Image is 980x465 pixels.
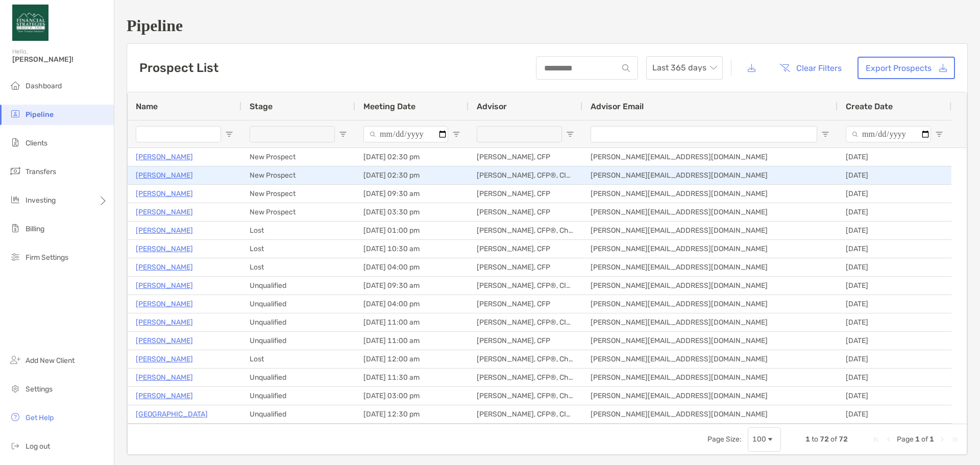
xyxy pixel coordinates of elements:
a: [PERSON_NAME] [136,261,193,274]
span: Investing [26,196,56,205]
span: Advisor [477,102,507,111]
img: investing icon [9,193,21,206]
div: [DATE] [838,277,951,295]
img: get-help icon [9,411,21,423]
div: [DATE] 09:30 am [355,185,469,203]
button: Open Filter Menu [339,130,347,138]
div: [DATE] [838,240,951,258]
div: [DATE] 02:30 pm [355,166,469,184]
div: [DATE] [838,222,951,239]
input: Meeting Date Filter Input [363,126,448,142]
div: [PERSON_NAME][EMAIL_ADDRESS][DOMAIN_NAME] [582,222,838,239]
div: Lost [241,222,355,239]
div: [DATE] 01:00 pm [355,222,469,239]
span: to [812,435,818,444]
div: [DATE] 09:30 am [355,277,469,295]
div: [PERSON_NAME], CFP [469,295,582,313]
div: [PERSON_NAME], CFP®, ChFC®, CDAA [469,350,582,368]
div: [DATE] 12:00 am [355,350,469,368]
div: Next Page [938,435,946,444]
div: [PERSON_NAME], CFP®, CIMA®, ChFC®, CAP®, MSFS [469,166,582,184]
span: Page [897,435,914,444]
div: Unqualified [241,405,355,423]
div: Unqualified [241,295,355,313]
span: Get Help [26,413,54,422]
div: [DATE] [838,369,951,386]
a: [PERSON_NAME] [136,353,193,365]
div: [PERSON_NAME][EMAIL_ADDRESS][DOMAIN_NAME] [582,258,838,276]
a: [PERSON_NAME] [136,298,193,310]
div: [PERSON_NAME][EMAIL_ADDRESS][DOMAIN_NAME] [582,295,838,313]
div: [DATE] [838,387,951,405]
p: [PERSON_NAME] [136,151,193,163]
a: [PERSON_NAME] [136,187,193,200]
div: [DATE] [838,185,951,203]
div: [PERSON_NAME], CFP®, CIMA®, ChFC®, CAP®, MSFS [469,313,582,331]
div: [DATE] 11:00 am [355,313,469,331]
div: [PERSON_NAME], CFP [469,185,582,203]
button: Open Filter Menu [566,130,574,138]
div: [PERSON_NAME], CFP [469,148,582,166]
div: [PERSON_NAME][EMAIL_ADDRESS][DOMAIN_NAME] [582,277,838,295]
a: [PERSON_NAME] [136,316,193,329]
a: [PERSON_NAME] [136,206,193,218]
a: [PERSON_NAME] [136,334,193,347]
div: [DATE] 02:30 pm [355,148,469,166]
a: [GEOGRAPHIC_DATA] [136,408,208,421]
img: settings icon [9,382,21,395]
div: [PERSON_NAME], CFP®, CIMA®, ChFC®, CAP®, MSFS [469,405,582,423]
button: Open Filter Menu [821,130,829,138]
div: [PERSON_NAME], CFP®, ChFC®, CDAA [469,369,582,386]
div: [DATE] 04:00 pm [355,258,469,276]
div: [DATE] 12:30 pm [355,405,469,423]
div: Lost [241,350,355,368]
div: [DATE] [838,350,951,368]
span: Name [136,102,158,111]
button: Open Filter Menu [225,130,233,138]
div: [DATE] 11:00 am [355,332,469,350]
div: Last Page [950,435,959,444]
span: 1 [805,435,810,444]
div: [DATE] [838,203,951,221]
a: [PERSON_NAME] [136,389,193,402]
div: [DATE] [838,295,951,313]
div: [DATE] 11:30 am [355,369,469,386]
span: Billing [26,225,44,233]
span: Transfers [26,167,56,176]
input: Name Filter Input [136,126,221,142]
span: Dashboard [26,82,62,90]
div: Page Size: [707,435,742,444]
span: 1 [929,435,934,444]
img: firm-settings icon [9,251,21,263]
div: [PERSON_NAME], CFP [469,258,582,276]
a: [PERSON_NAME] [136,279,193,292]
img: clients icon [9,136,21,149]
a: [PERSON_NAME] [136,224,193,237]
span: Create Date [846,102,893,111]
a: [PERSON_NAME] [136,169,193,182]
div: [PERSON_NAME][EMAIL_ADDRESS][DOMAIN_NAME] [582,387,838,405]
div: First Page [872,435,880,444]
span: 72 [839,435,848,444]
div: [DATE] 04:00 pm [355,295,469,313]
span: Log out [26,442,50,451]
img: dashboard icon [9,79,21,91]
div: Unqualified [241,277,355,295]
span: Clients [26,139,47,148]
div: [PERSON_NAME][EMAIL_ADDRESS][DOMAIN_NAME] [582,405,838,423]
div: [DATE] [838,313,951,331]
div: [PERSON_NAME][EMAIL_ADDRESS][DOMAIN_NAME] [582,203,838,221]
img: pipeline icon [9,108,21,120]
img: add_new_client icon [9,354,21,366]
span: Advisor Email [591,102,644,111]
img: logout icon [9,439,21,452]
img: Zoe Logo [12,4,48,41]
a: [PERSON_NAME] [136,242,193,255]
a: [PERSON_NAME] [136,371,193,384]
div: Unqualified [241,313,355,331]
div: [DATE] 03:30 pm [355,203,469,221]
div: [PERSON_NAME][EMAIL_ADDRESS][DOMAIN_NAME] [582,369,838,386]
